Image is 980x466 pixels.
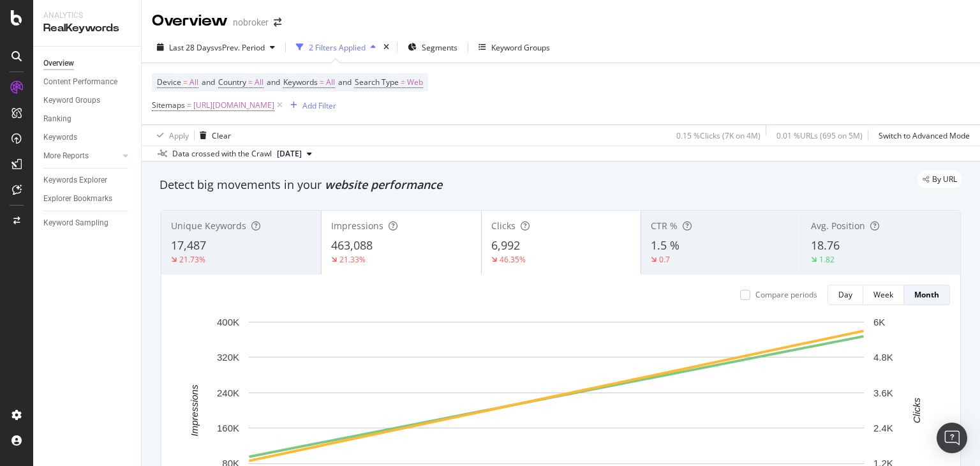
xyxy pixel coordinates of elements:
[187,100,191,110] span: =
[914,289,939,300] div: Month
[43,10,131,21] div: Analytics
[189,384,200,436] text: Impressions
[171,220,246,232] span: Unique Keywords
[776,130,863,141] div: 0.01 % URLs ( 695 on 5M )
[873,317,885,327] text: 6K
[217,423,239,433] text: 160K
[911,397,922,423] text: Clicks
[879,130,970,141] div: Switch to Advanced Mode
[233,16,269,29] div: nobroker
[179,254,205,265] div: 21.73%
[873,387,893,398] text: 3.6K
[873,352,893,363] text: 4.8K
[302,100,336,111] div: Add Filter
[267,77,280,87] span: and
[43,75,132,89] a: Content Performance
[676,130,761,141] div: 0.15 % Clicks ( 7K on 4M )
[193,96,274,114] span: [URL][DOMAIN_NAME]
[43,174,132,187] a: Keywords Explorer
[755,289,817,300] div: Compare periods
[491,42,550,53] div: Keyword Groups
[152,100,185,110] span: Sitemaps
[43,174,107,187] div: Keywords Explorer
[43,216,108,230] div: Keyword Sampling
[43,131,77,144] div: Keywords
[659,254,670,265] div: 0.7
[43,149,119,163] a: More Reports
[904,285,950,305] button: Month
[169,42,214,53] span: Last 28 Days
[811,220,865,232] span: Avg. Position
[491,237,520,253] span: 6,992
[255,73,264,91] span: All
[248,77,253,87] span: =
[331,220,383,232] span: Impressions
[152,10,228,32] div: Overview
[217,387,239,398] text: 240K
[183,77,188,87] span: =
[811,237,840,253] span: 18.76
[326,73,335,91] span: All
[43,94,132,107] a: Keyword Groups
[355,77,399,87] span: Search Type
[309,42,366,53] div: 2 Filters Applied
[218,77,246,87] span: Country
[171,237,206,253] span: 17,487
[401,77,405,87] span: =
[403,37,463,57] button: Segments
[152,125,189,146] button: Apply
[43,216,132,230] a: Keyword Sampling
[819,254,835,265] div: 1.82
[43,192,112,206] div: Explorer Bookmarks
[381,41,392,54] div: times
[407,73,423,91] span: Web
[217,317,239,327] text: 400K
[473,37,555,57] button: Keyword Groups
[873,125,970,146] button: Switch to Advanced Mode
[43,75,117,89] div: Content Performance
[338,77,352,87] span: and
[214,42,265,53] span: vs Prev. Period
[172,148,272,160] div: Data crossed with the Crawl
[43,21,131,36] div: RealKeywords
[873,423,893,433] text: 2.4K
[43,192,132,206] a: Explorer Bookmarks
[169,130,189,141] div: Apply
[272,146,317,162] button: [DATE]
[500,254,526,265] div: 46.35%
[651,237,679,253] span: 1.5 %
[422,42,457,53] span: Segments
[651,220,678,232] span: CTR %
[937,423,967,453] div: Open Intercom Messenger
[189,73,198,91] span: All
[283,77,318,87] span: Keywords
[274,18,281,27] div: arrow-right-arrow-left
[339,254,366,265] div: 21.33%
[285,98,336,113] button: Add Filter
[277,148,302,160] span: 2025 Sep. 1st
[320,77,324,87] span: =
[917,170,962,188] div: legacy label
[202,77,215,87] span: and
[43,57,132,70] a: Overview
[217,352,239,363] text: 320K
[331,237,373,253] span: 463,088
[932,176,957,183] span: By URL
[43,57,74,70] div: Overview
[873,289,893,300] div: Week
[43,131,132,144] a: Keywords
[195,125,231,146] button: Clear
[157,77,181,87] span: Device
[838,289,852,300] div: Day
[43,94,100,107] div: Keyword Groups
[152,37,280,57] button: Last 28 DaysvsPrev. Period
[828,285,863,305] button: Day
[212,130,231,141] div: Clear
[863,285,904,305] button: Week
[43,112,71,126] div: Ranking
[291,37,381,57] button: 2 Filters Applied
[43,112,132,126] a: Ranking
[491,220,516,232] span: Clicks
[43,149,89,163] div: More Reports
